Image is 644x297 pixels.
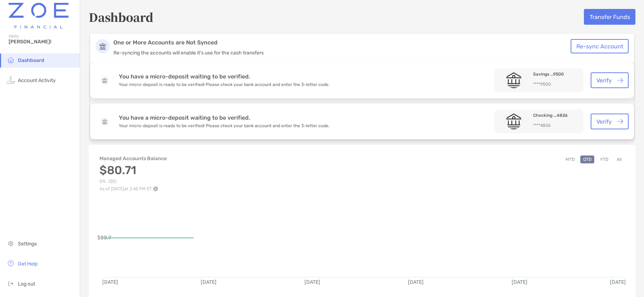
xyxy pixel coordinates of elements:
img: Zoe Logo [9,3,69,29]
img: Default icon bank [100,76,109,85]
img: Account Icon [96,39,110,53]
span: Dashboard [18,57,44,63]
img: button icon [617,78,623,83]
span: Get Help [18,261,38,267]
span: Account Activity [18,77,56,83]
span: Log out [18,281,35,287]
h5: Dashboard [89,9,153,25]
button: MTD [563,155,577,163]
text: [DATE] [304,279,320,285]
h4: Savings ...9500 [533,71,578,78]
text: [DATE] [512,279,527,285]
h4: Checking ...4826 [533,112,578,119]
p: As of [DATE] at 2:45 PM ET [99,186,167,191]
button: Re-sync Account [571,39,629,53]
p: Re-syncing the accounts will enable it's use for the cash transfers [113,50,575,56]
h4: Managed Accounts Balance [99,155,167,162]
img: get-help icon [6,259,15,268]
img: activity icon [6,76,15,84]
text: $80.7 [97,235,111,241]
img: button icon [617,119,623,124]
img: logout icon [6,279,15,288]
img: Savings ...9500 [506,72,522,88]
h3: $80.71 [99,163,167,177]
span: 0% [99,179,106,184]
h4: You have a micro-deposit waiting to be verified. [119,114,330,121]
p: One or More Accounts are Not Synced [113,39,575,46]
text: [DATE] [201,279,216,285]
span: Settings [18,241,37,247]
span: ($0) [108,179,117,184]
button: QTD [580,155,594,163]
button: YTD [597,155,611,163]
p: Your micro-deposit is ready to be verified! Please check your bank account and enter the 3-letter... [119,123,330,129]
img: household icon [6,56,15,64]
p: Your micro-deposit is ready to be verified! Please check your bank account and enter the 3-letter... [119,82,330,88]
text: [DATE] [610,279,626,285]
span: [PERSON_NAME]! [9,39,75,45]
img: settings icon [6,239,15,248]
button: All [614,155,625,163]
h4: You have a micro-deposit waiting to be verified. [119,73,330,80]
button: Verify [591,72,629,88]
button: Verify [591,114,629,129]
text: [DATE] [102,279,118,285]
img: Default icon bank [100,117,109,126]
img: Checking ...4826 [506,113,522,130]
text: [DATE] [408,279,424,285]
button: Transfer Funds [584,9,635,25]
img: Performance Info [153,186,158,191]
